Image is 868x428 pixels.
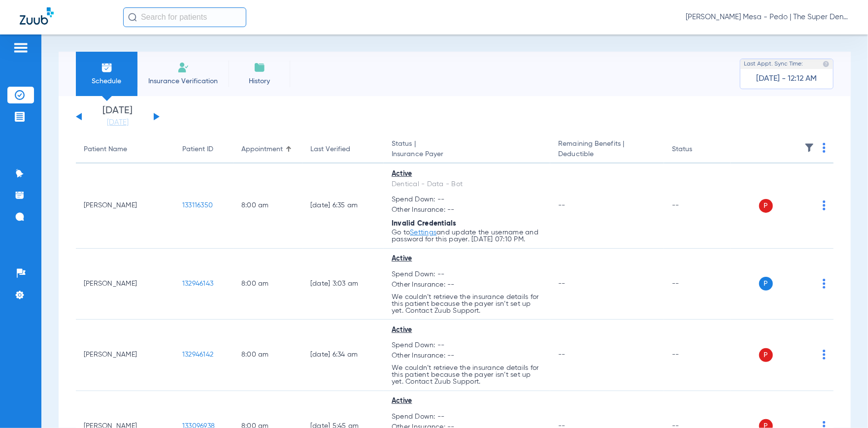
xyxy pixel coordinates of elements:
div: Patient ID [182,144,226,155]
span: [PERSON_NAME] Mesa - Pedo | The Super Dentists [686,12,848,22]
span: 132946142 [182,351,213,358]
span: Spend Down: -- [392,195,542,205]
div: Patient Name [84,144,167,155]
span: Spend Down: -- [392,269,542,280]
span: 132946143 [182,280,213,287]
div: Dentical - Data - Bot [392,179,542,190]
span: Insurance Verification [145,76,221,86]
img: Schedule [101,62,113,73]
div: Last Verified [310,144,376,155]
img: History [254,62,266,73]
span: History [236,76,283,86]
span: P [759,277,773,291]
span: Deductible [558,149,656,160]
div: Active [392,396,542,406]
span: Invalid Credentials [392,220,457,227]
span: Spend Down: -- [392,340,542,351]
th: Remaining Benefits | [550,136,664,164]
span: Other Insurance: -- [392,351,542,361]
img: Manual Insurance Verification [177,62,189,73]
img: last sync help info [823,61,830,67]
td: 8:00 AM [234,164,302,249]
div: Patient ID [182,144,213,155]
span: -- [558,280,566,287]
span: Other Insurance: -- [392,205,542,215]
img: group-dot-blue.svg [823,350,826,360]
p: Go to and update the username and password for this payer. [DATE] 07:10 PM. [392,229,542,243]
iframe: Chat Widget [819,381,868,428]
span: 133116350 [182,202,213,209]
p: We couldn’t retrieve the insurance details for this patient because the payer isn’t set up yet. C... [392,294,542,314]
div: Active [392,169,542,179]
td: -- [664,320,731,391]
span: Spend Down: -- [392,412,542,422]
td: -- [664,164,731,249]
td: 8:00 AM [234,320,302,391]
div: Active [392,254,542,264]
td: [PERSON_NAME] [76,164,174,249]
a: [DATE] [88,118,147,128]
td: -- [664,249,731,320]
div: Active [392,325,542,335]
td: [PERSON_NAME] [76,249,174,320]
span: Insurance Payer [392,149,542,160]
img: Zuub Logo [20,7,54,25]
li: [DATE] [88,106,147,128]
span: P [759,199,773,213]
span: P [759,348,773,362]
img: Search Icon [128,13,137,22]
p: We couldn’t retrieve the insurance details for this patient because the payer isn’t set up yet. C... [392,364,542,385]
td: 8:00 AM [234,249,302,320]
img: group-dot-blue.svg [823,200,826,210]
th: Status | [384,136,550,164]
img: hamburger-icon [13,42,29,54]
div: Appointment [241,144,283,155]
input: Search for patients [123,7,246,27]
td: [PERSON_NAME] [76,320,174,391]
div: Patient Name [84,144,127,155]
div: Appointment [241,144,295,155]
span: Last Appt. Sync Time: [744,59,803,69]
img: group-dot-blue.svg [823,279,826,289]
span: [DATE] - 12:12 AM [757,74,817,84]
span: Other Insurance: -- [392,280,542,290]
img: group-dot-blue.svg [823,143,826,153]
td: [DATE] 3:03 AM [302,249,384,320]
span: -- [558,351,566,358]
span: Schedule [83,76,130,86]
a: Settings [410,229,436,236]
img: filter.svg [804,143,814,153]
div: Last Verified [310,144,350,155]
span: -- [558,202,566,209]
th: Status [664,136,731,164]
td: [DATE] 6:34 AM [302,320,384,391]
td: [DATE] 6:35 AM [302,164,384,249]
